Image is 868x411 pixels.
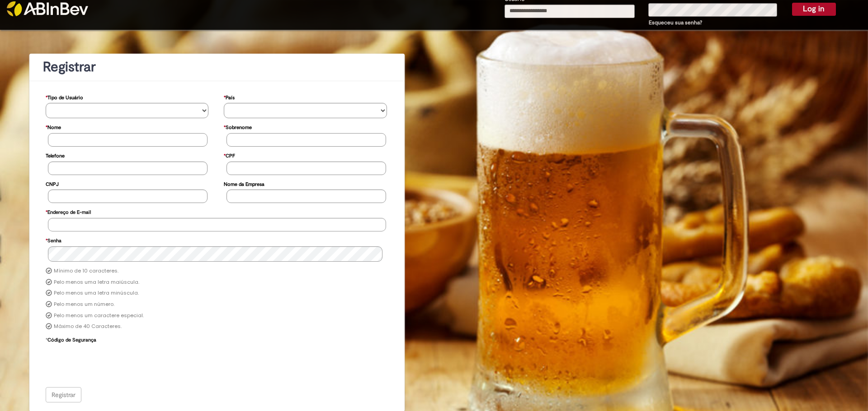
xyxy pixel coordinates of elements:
button: Log in [792,3,836,15]
a: Esqueceu sua senha? [649,19,702,26]
label: Mínimo de 10 caracteres. [54,268,118,275]
label: Sobrenome [224,120,252,133]
label: Telefone [46,148,65,162]
label: Pelo menos uma letra minúscula. [54,290,139,297]
label: Nome da Empresa [224,177,264,190]
iframe: reCAPTCHA [48,346,185,381]
label: CNPJ [46,177,59,190]
label: Pelo menos um número. [54,301,114,308]
label: Máximo de 40 Caracteres. [54,323,122,330]
label: Nome [46,120,61,133]
label: Código de Segurança [46,332,96,346]
label: Endereço de E-mail [46,205,91,218]
label: Pelo menos uma letra maiúscula. [54,279,139,286]
label: Pelo menos um caractere especial. [54,312,144,319]
label: País [224,90,235,103]
h1: Registrar [43,60,391,74]
img: ABInbev-white.png [7,1,88,16]
label: Senha [46,233,61,246]
label: Tipo de Usuário [46,90,83,103]
label: CPF [224,148,235,162]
